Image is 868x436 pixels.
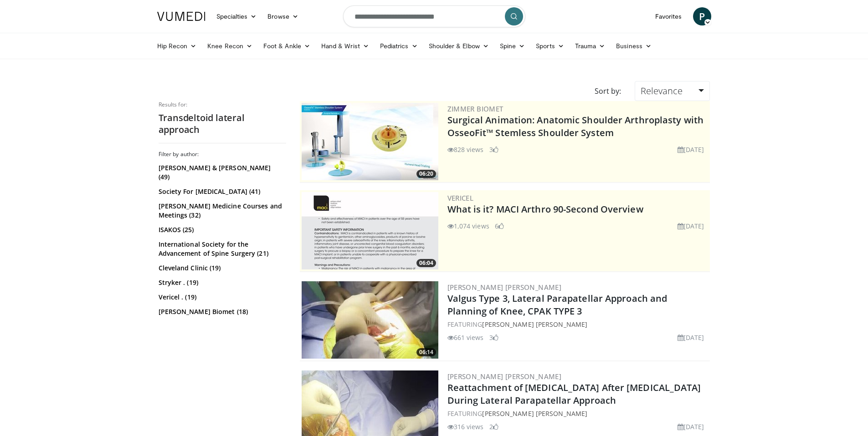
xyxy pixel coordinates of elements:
div: Sort by: [588,81,628,101]
li: 316 views [447,422,484,431]
div: FEATURING [447,319,708,329]
a: Sports [530,37,570,55]
a: Pediatrics [375,37,423,55]
img: aa6cc8ed-3dbf-4b6a-8d82-4a06f68b6688.300x170_q85_crop-smart_upscale.jpg [302,192,438,269]
img: 84e7f812-2061-4fff-86f6-cdff29f66ef4.300x170_q85_crop-smart_upscale.jpg [302,103,438,180]
p: Results for: [159,101,286,108]
span: Relevance [641,85,683,97]
a: Vericel [447,193,474,203]
a: P [693,7,711,25]
li: 6 [495,221,504,231]
li: 3 [489,333,498,342]
a: Relevance [635,81,709,101]
li: [DATE] [678,422,704,431]
input: Search topics, interventions [343,5,525,27]
a: 06:20 [302,103,438,180]
a: [PERSON_NAME] & [PERSON_NAME] (49) [159,163,284,182]
li: 3 [489,145,498,154]
a: Foot & Ankle [258,37,316,55]
a: Hand & Wrist [316,37,375,55]
a: Zimmer Biomet [447,104,503,113]
a: 06:14 [302,281,438,359]
a: [PERSON_NAME] Medicine Courses and Meetings (32) [159,202,284,220]
img: e0e11e79-22c3-426b-b8cb-9aa531e647cc.300x170_q85_crop-smart_upscale.jpg [302,281,438,359]
a: Business [611,37,657,55]
a: Cleveland Clinic (19) [159,264,284,273]
li: [DATE] [678,333,704,342]
li: 828 views [447,145,484,154]
li: 2 [489,422,498,431]
a: Trauma [570,37,611,55]
a: Valgus Type 3, Lateral Parapatellar Approach and Planning of Knee, CPAK TYPE 3 [447,292,668,317]
span: 06:04 [416,259,436,267]
a: International Society for the Advancement of Spine Surgery (21) [159,240,284,258]
span: 06:14 [416,348,436,356]
a: [PERSON_NAME] Biomet (18) [159,307,284,316]
a: [PERSON_NAME] [PERSON_NAME] [447,372,562,381]
a: [PERSON_NAME] [PERSON_NAME] [482,320,587,329]
a: Spine [494,37,530,55]
a: Stryker . (19) [159,278,284,287]
a: Browse [262,7,304,25]
a: ISAKOS (25) [159,225,284,234]
span: 06:20 [416,170,436,178]
a: [PERSON_NAME] [PERSON_NAME] [447,283,562,292]
a: Reattachment of [MEDICAL_DATA] After [MEDICAL_DATA] During Lateral Parapatellar Approach [447,381,701,406]
a: Hip Recon [152,37,202,55]
h2: Transdeltoid lateral approach [159,112,286,136]
li: 661 views [447,333,484,342]
a: Knee Recon [202,37,258,55]
a: 06:04 [302,192,438,269]
a: Specialties [211,7,262,25]
li: 1,074 views [447,221,489,231]
a: [PERSON_NAME] [PERSON_NAME] [482,409,587,418]
h3: Filter by author: [159,151,286,158]
img: VuMedi Logo [157,12,205,21]
a: Vericel . (19) [159,293,284,302]
a: Surgical Animation: Anatomic Shoulder Arthroplasty with OsseoFit™ Stemless Shoulder System [447,114,704,139]
a: What is it? MACI Arthro 90-Second Overview [447,203,643,215]
a: Shoulder & Elbow [423,37,494,55]
a: Society For [MEDICAL_DATA] (41) [159,187,284,196]
a: Favorites [650,7,688,25]
li: [DATE] [678,145,704,154]
div: FEATURING [447,409,708,418]
li: [DATE] [678,221,704,231]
